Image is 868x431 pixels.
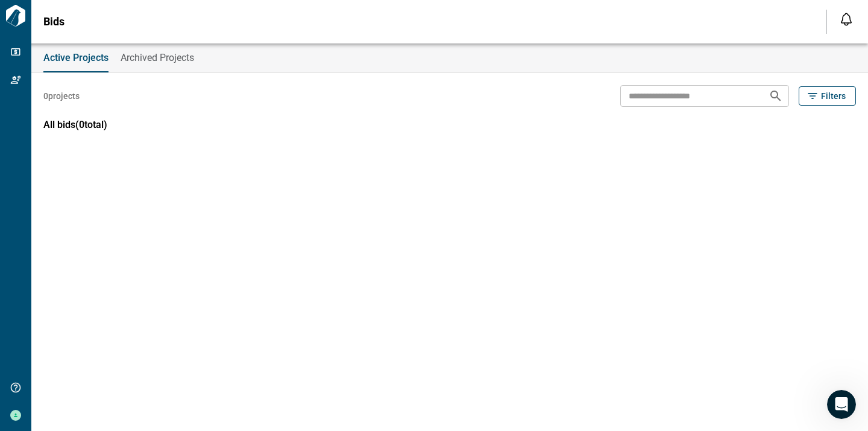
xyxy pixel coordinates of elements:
[31,43,868,72] div: base tabs
[43,16,64,28] span: Bids
[799,86,856,106] button: Filters
[121,52,194,64] span: Archived Projects
[827,390,856,419] iframe: Intercom live chat
[837,10,856,29] button: Open notification feed
[43,52,108,64] span: Active Projects
[43,119,107,130] span: All bids ( 0 total)
[821,90,846,102] span: Filters
[764,84,788,108] button: Search projects
[43,90,80,102] span: 0 projects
